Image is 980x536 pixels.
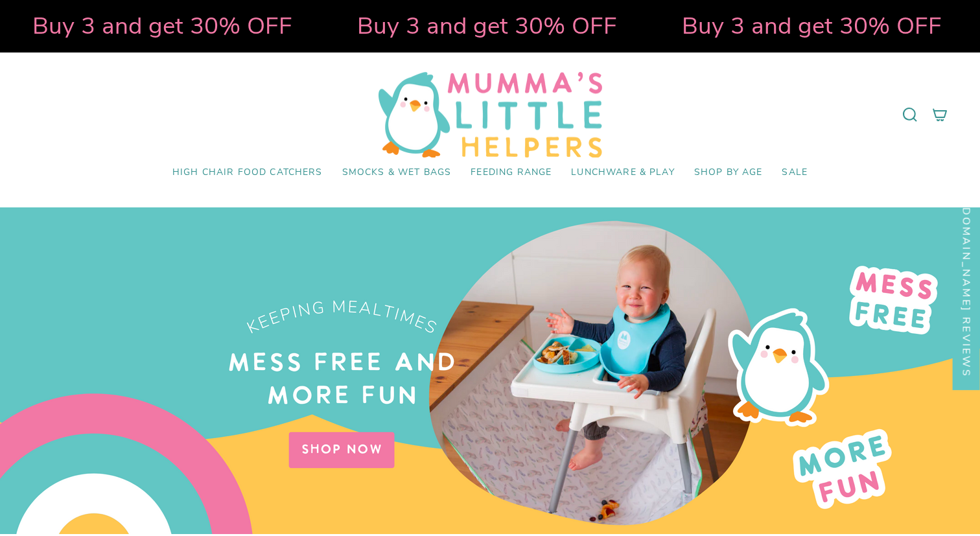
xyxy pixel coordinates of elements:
[332,157,461,188] a: Smocks & Wet Bags
[29,10,289,42] strong: Buy 3 and get 30% OFF
[342,167,452,178] span: Smocks & Wet Bags
[571,167,674,178] span: Lunchware & Play
[772,157,817,188] a: SALE
[172,167,323,178] span: High Chair Food Catchers
[782,167,808,178] span: SALE
[694,167,763,178] span: Shop by Age
[561,157,684,188] a: Lunchware & Play
[163,157,332,188] a: High Chair Food Catchers
[684,157,773,188] a: Shop by Age
[953,174,980,390] div: Click to open Judge.me floating reviews tab
[461,157,561,188] a: Feeding Range
[379,72,602,157] img: Mumma’s Little Helpers
[471,167,552,178] span: Feeding Range
[354,10,614,42] strong: Buy 3 and get 30% OFF
[679,10,939,42] strong: Buy 3 and get 30% OFF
